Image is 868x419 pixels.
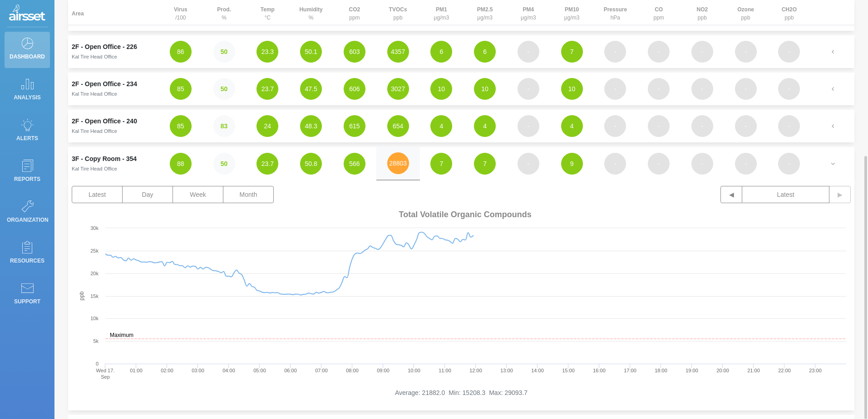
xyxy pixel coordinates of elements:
button: - [648,41,670,63]
li: Average: 21882.0 [395,388,445,398]
text: 25k [90,248,99,253]
button: 10 [561,78,583,100]
strong: PM2.5 [477,6,493,13]
button: Latest [72,186,123,203]
strong: 50 [221,85,228,93]
button: Day [122,186,173,203]
a: Dashboard [5,32,50,68]
text: 10:00 [408,368,420,373]
button: 4 [430,115,452,137]
text: 0 [96,361,99,366]
button: 7 [561,41,583,63]
text: 12:00 [469,368,482,373]
button: 23.7 [256,78,278,100]
strong: CH2O [782,6,797,13]
button: - [691,78,713,100]
button: 48.3 [300,115,322,137]
button: - [604,115,626,137]
button: 615 [344,115,365,137]
button: 10 [474,78,496,100]
button: - [735,78,757,100]
button: - [778,41,800,63]
strong: 50 [221,160,228,167]
strong: NO2 [697,6,708,13]
button: 10 [430,78,452,100]
button: - [604,153,626,175]
strong: PM1 [436,6,447,13]
button: 7 [474,153,496,175]
a: Analysis [5,73,50,109]
img: Logo [9,5,45,23]
text: 04:00 [222,368,235,373]
text: 10k [90,316,99,321]
text: 15k [90,293,99,299]
button: 6 [474,41,496,63]
button: - [778,115,800,137]
button: ◀ [720,186,742,203]
text: 01:00 [130,368,143,373]
button: 4 [474,115,496,137]
button: 50.8 [300,153,322,175]
button: - [778,153,800,175]
button: 50.1 [300,41,322,63]
button: - [518,78,539,100]
button: 3027 [387,78,409,100]
a: Reports [5,154,50,190]
text: 15:00 [562,368,575,373]
text: 22:00 [778,368,791,373]
p: Reports [7,172,48,186]
button: - [604,41,626,63]
button: 88 [170,153,192,175]
text: 03:00 [192,368,204,373]
button: 24 [256,115,278,137]
button: 23.7 [256,153,278,175]
strong: CO [655,6,663,13]
button: 86 [170,41,192,63]
li: Max: 29093.7 [489,388,528,398]
text: ppb [79,291,85,300]
button: 23.3 [256,41,278,63]
button: - [735,153,757,175]
strong: 50 [221,48,228,55]
text: 08:00 [346,368,359,373]
strong: PM4 [523,6,534,13]
strong: Ozone [737,6,754,13]
strong: Pressure [604,6,627,13]
button: 83 [213,115,235,137]
button: - [648,115,670,137]
button: 566 [344,153,365,175]
button: - [735,41,757,63]
button: - [735,115,757,137]
p: Alerts [7,132,48,145]
button: 4 [561,115,583,137]
p: Analysis [7,91,48,104]
button: 606 [344,78,365,100]
text: 19:00 [686,368,698,373]
text: 05:00 [253,368,266,373]
button: 50 [213,153,235,175]
button: 50 [213,78,235,100]
button: - [778,78,800,100]
text: 23:00 [809,368,822,373]
button: - [604,78,626,100]
button: 6 [430,41,452,63]
text: 07:00 [315,368,328,373]
text: 16:00 [593,368,606,373]
strong: CO2 [349,6,360,13]
p: Dashboard [7,50,48,63]
button: 654 [387,115,409,137]
a: Resources [5,236,50,272]
button: - [691,41,713,63]
td: 2F - Open Office - 240Kal Tire Head Office [68,110,159,142]
text: 02:00 [161,368,173,373]
text: 13:00 [500,368,513,373]
button: Month [223,186,274,203]
strong: 83 [221,122,228,130]
p: Organization [7,213,48,227]
button: 85 [170,78,192,100]
button: 9 [561,153,583,175]
text: 09:00 [377,368,390,373]
text: 06:00 [284,368,297,373]
button: 50 [213,41,235,63]
button: 7 [430,153,452,175]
